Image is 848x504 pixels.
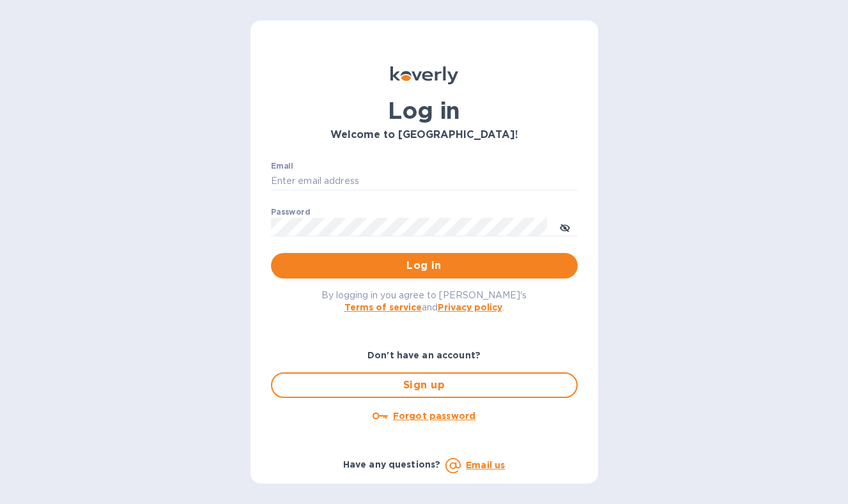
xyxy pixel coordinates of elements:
[282,378,566,393] span: Sign up
[271,162,293,170] label: Email
[390,66,458,84] img: Koverly
[438,302,502,312] a: Privacy policy
[552,214,578,240] button: toggle password visibility
[271,208,310,216] label: Password
[466,460,505,470] a: Email us
[271,172,578,191] input: Enter email address
[271,97,578,124] h1: Log in
[367,350,481,360] b: Don't have an account?
[281,258,567,273] span: Log in
[271,253,578,279] button: Log in
[271,372,578,398] button: Sign up
[343,459,441,470] b: Have any questions?
[321,290,527,312] span: By logging in you agree to [PERSON_NAME]'s and .
[344,302,422,312] a: Terms of service
[271,129,578,141] h3: Welcome to [GEOGRAPHIC_DATA]!
[393,411,475,421] u: Forgot password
